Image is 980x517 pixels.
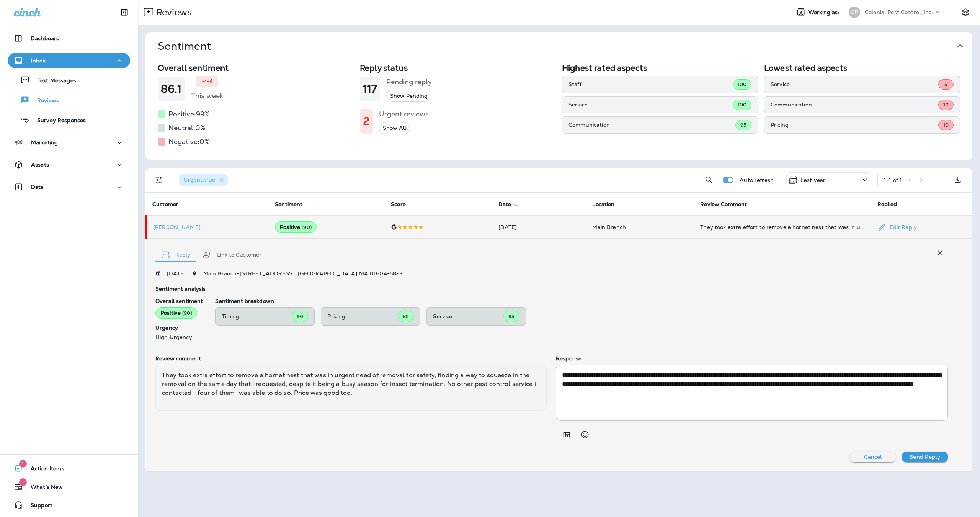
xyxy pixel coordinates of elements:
[23,465,64,474] span: Action Items
[764,63,960,73] h2: Lowest rated aspects
[8,479,130,494] button: 1What's New
[155,298,203,304] p: Overall sentiment
[152,201,188,208] span: Customer
[801,177,825,183] p: Last year
[275,201,302,208] span: Sentiment
[168,122,206,134] h5: Neutral: 0 %
[592,224,626,231] span: Main Branch
[302,224,312,231] span: ( 90 )
[771,81,938,87] p: Service
[168,108,210,120] h5: Positive: 99 %
[8,92,130,108] button: Reviews
[556,355,948,362] p: Response
[8,112,130,128] button: Survey Responses
[155,325,203,331] p: Urgency
[196,241,268,268] button: Link to Customer
[877,201,907,208] span: Replied
[222,313,292,319] p: Timing
[8,497,130,513] button: Support
[207,77,213,85] p: -4
[884,177,902,183] div: 1 - 1 of 1
[808,9,841,16] span: Working as:
[168,136,210,148] h5: Negative: 0 %
[153,7,192,18] p: Reviews
[771,101,938,108] p: Communication
[31,184,44,190] p: Data
[492,216,586,239] td: [DATE]
[740,177,774,183] p: Auto refresh
[508,313,514,320] span: 95
[950,172,965,188] button: Export as CSV
[8,461,130,476] button: 1Action Items
[865,9,933,15] p: Colonial Pest Control, Inc.
[887,224,917,230] p: Edit Reply
[327,313,398,319] p: Pricing
[8,157,130,172] button: Assets
[864,454,882,460] p: Cancel
[152,201,178,208] span: Customer
[19,478,27,486] span: 1
[215,298,948,304] p: Sentiment breakdown
[182,310,192,316] span: ( 90 )
[153,224,263,230] p: [PERSON_NAME]
[155,307,197,319] div: Positive
[738,101,746,108] span: 100
[700,201,747,208] span: Review Comment
[379,108,429,120] h5: Urgent reviews
[8,31,130,46] button: Dashboard
[568,81,733,87] p: Staff
[8,179,130,195] button: Data
[771,122,938,128] p: Pricing
[498,201,511,208] span: Date
[184,176,215,183] span: Urgent : true
[167,270,186,276] p: [DATE]
[31,139,58,146] p: Marketing
[943,122,949,128] span: 10
[297,313,303,320] span: 90
[910,454,940,460] p: Send Reply
[562,63,758,73] h2: Highest rated aspects
[23,484,63,493] span: What's New
[740,122,746,128] span: 95
[498,201,521,208] span: Date
[31,57,46,64] p: Inbox
[155,355,547,362] p: Review comment
[203,270,403,277] span: Main Branch - [STREET_ADDRESS] , [GEOGRAPHIC_DATA] , MA 01604-5823
[700,223,865,231] div: They took extra effort to remove a hornet nest that was in urgent need of removal for safety, fin...
[30,77,76,85] p: Text Messages
[959,5,972,19] button: Settings
[433,313,503,319] p: Service
[152,172,167,188] button: Filters
[943,101,949,108] span: 10
[31,162,49,168] p: Assets
[360,63,556,73] h2: Reply status
[31,35,60,41] p: Dashboard
[155,286,948,292] p: Sentiment analysis
[877,201,897,208] span: Replied
[391,201,406,208] span: Score
[179,174,228,186] div: Urgent:true
[568,122,735,128] p: Communication
[391,201,416,208] span: Score
[559,427,574,442] button: Add in a premade template
[849,7,860,18] div: CP
[8,135,130,150] button: Marketing
[577,427,593,442] button: Select an emoji
[902,452,948,462] button: Send Reply
[161,83,182,95] h1: 86.1
[23,502,52,511] span: Support
[29,97,59,105] p: Reviews
[386,90,431,102] button: Show Pending
[363,115,370,128] h1: 2
[145,60,972,160] div: Sentiment
[191,90,223,102] h5: This week
[386,76,432,88] h5: Pending reply
[8,72,130,88] button: Text Messages
[944,81,947,88] span: 5
[155,334,203,340] p: High Urgency
[275,221,317,233] div: Positive
[379,122,410,134] button: Show All
[8,53,130,68] button: Inbox
[153,224,263,230] div: Click to view Customer Drawer
[363,83,377,95] h1: 117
